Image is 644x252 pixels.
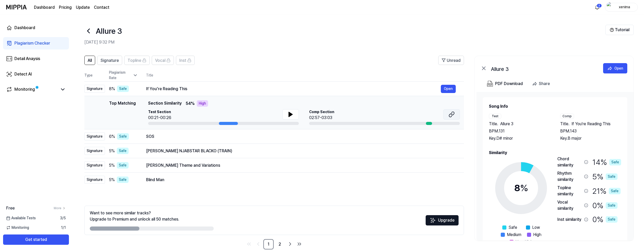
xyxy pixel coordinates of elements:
div: Rhythm similarity [557,170,582,183]
button: Open [603,63,627,73]
div: Key. D# minor [489,135,550,141]
span: Title . [560,121,569,127]
span: Unread [447,57,461,64]
span: 1 / 1 [61,225,66,230]
a: Dashboard [3,22,69,34]
button: Get started [3,234,69,245]
nav: pagination [84,239,464,249]
span: Vocal [155,57,165,64]
a: Go to last page [295,240,303,248]
div: BPM. 131 [489,128,550,134]
button: PDF Download [486,79,524,89]
div: Safe [609,188,621,194]
button: profilexenima [605,3,638,12]
span: Monitoring [6,225,29,230]
div: Safe [117,162,129,169]
span: Medium [507,232,521,238]
div: Comp [560,114,574,119]
a: Song InfoTestTitle.Allure 3BPM.131Key.D# minorCompTitle.If You're Reading ThisBPM.143Key.B majorS... [477,92,633,240]
div: Safe [117,148,129,154]
span: Test Section [148,109,171,115]
img: Sparkles [430,217,436,223]
div: Signature [84,132,105,140]
div: Detect AI [14,71,32,77]
a: Contact [94,4,109,11]
span: 5 % [109,177,115,183]
div: Safe [606,202,618,209]
a: 1 [263,239,274,249]
div: 0 % [592,214,618,225]
div: Vocal similarity [557,199,582,212]
span: Comp Section [309,109,334,115]
span: Free [6,205,15,211]
div: Test [489,114,501,119]
a: Plagiarism Checker [3,37,69,49]
span: Topline [128,57,141,64]
div: Top Matching [109,100,136,125]
div: Signature [84,176,105,184]
div: 2 [597,4,602,8]
button: Share [530,79,554,89]
div: Allure 3 [491,65,594,71]
div: Plagiarism Checker [14,40,50,46]
button: Tutorial [605,25,634,35]
div: Safe [606,216,618,223]
div: Safe [606,173,618,180]
div: Safe [117,133,129,140]
span: Section Similarity [148,100,182,107]
span: Title . [489,121,498,127]
div: Safe [609,159,621,165]
div: xenima [614,4,634,10]
button: Upgrade [426,215,459,225]
a: Pricing [59,4,72,11]
div: Signature [84,85,105,93]
span: Very High [516,239,533,245]
span: 8 % [109,86,115,92]
div: [PERSON_NAME] Theme and Variations [146,162,456,169]
div: Dashboard [14,25,35,31]
th: Title [146,69,464,81]
span: % [520,182,528,194]
button: Open [441,85,456,93]
div: Safe [117,86,129,92]
h1: Allure 3 [96,25,122,37]
button: Unread [438,56,464,65]
a: 2 [275,239,285,249]
div: Inst similarity [557,216,582,223]
div: Share [539,80,550,87]
div: BPM. 143 [560,128,621,134]
div: [PERSON_NAME] NJABSTAR BLACKO (TRAIN) [146,148,456,154]
img: 알림 [594,4,600,10]
button: Signature [97,56,122,65]
div: Detail Anaysis [14,56,40,62]
a: More [54,206,66,211]
div: Blind Man [146,177,456,183]
div: 14 % [592,156,621,168]
span: 54 % [186,100,195,107]
span: 5 % [109,162,115,169]
span: 3 / 5 [60,215,66,221]
button: Inst [176,56,195,65]
a: Update [76,4,90,11]
span: 6 % [109,133,115,140]
h2: Similarity [489,150,621,156]
h2: Song Info [489,103,621,110]
a: Monitoring [6,86,58,93]
div: Plagiarism Rate [109,70,138,81]
a: SparklesUpgrade [426,220,459,224]
a: Detail Anaysis [3,53,69,65]
button: Vocal [152,56,174,65]
a: Dashboard [34,4,55,11]
div: 02:57-03:03 [309,115,334,121]
div: Want to see more similar tracks? Upgrade to Premium and unlock all 50 matches. [90,210,179,222]
span: Available Tests [6,215,36,221]
div: Chord similarity [557,156,582,168]
span: If You're Reading This [571,121,611,127]
div: Signature [84,147,105,155]
button: 알림2 [593,3,601,11]
span: Allure 3 [500,121,513,127]
div: Open [614,65,623,71]
div: 8 [514,181,528,195]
